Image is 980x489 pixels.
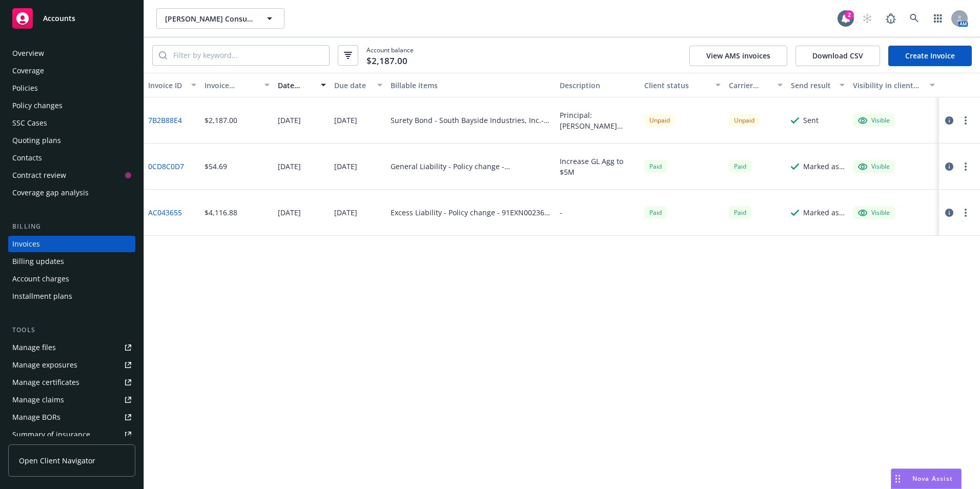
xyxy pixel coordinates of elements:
div: Sent [803,115,819,126]
div: $54.69 [205,161,227,172]
div: [DATE] [334,207,357,218]
div: Overview [12,45,44,62]
a: Switch app [928,8,948,29]
div: Paid [729,160,751,173]
div: Contract review [12,167,66,184]
div: Installment plans [12,288,72,304]
div: Visible [858,116,890,125]
a: Manage exposures [8,357,135,373]
div: Manage claims [12,392,64,408]
a: Summary of insurance [8,426,135,443]
div: Drag to move [891,469,904,488]
div: $4,116.88 [205,207,237,218]
a: SSC Cases [8,115,135,131]
div: Coverage [12,63,44,79]
input: Filter by keyword... [167,46,329,65]
a: Start snowing [857,8,877,29]
div: Invoice ID [148,80,185,91]
a: Coverage gap analysis [8,185,135,201]
div: Visibility in client dash [853,80,924,91]
div: Summary of insurance [12,426,90,443]
a: Quoting plans [8,132,135,149]
div: Unpaid [729,114,760,127]
div: - [560,207,562,218]
div: Manage certificates [12,374,79,391]
div: Manage BORs [12,409,60,425]
div: Policies [12,80,38,96]
div: Billable items [391,80,552,91]
a: Account charges [8,271,135,287]
div: Billing updates [12,253,64,270]
button: Visibility in client dash [849,73,939,97]
div: SSC Cases [12,115,47,131]
div: Marked as sent [803,161,845,172]
a: Search [904,8,925,29]
a: Contract review [8,167,135,184]
div: [DATE] [334,161,357,172]
a: Invoices [8,236,135,252]
div: General Liability - Policy change - 91MLN00800-241 [391,161,552,172]
svg: Search [159,51,167,59]
div: Send result [791,80,833,91]
a: Manage BORs [8,409,135,425]
div: Due date [334,80,371,91]
a: Manage files [8,339,135,356]
div: [DATE] [278,207,301,218]
a: Contacts [8,150,135,166]
a: 7B2B88E4 [148,115,182,126]
div: Paid [644,206,667,219]
a: Overview [8,45,135,62]
button: Invoice ID [144,73,200,97]
a: Billing updates [8,253,135,270]
div: Billing [8,221,135,232]
div: Policy changes [12,97,63,114]
button: Date issued [274,73,330,97]
a: AC043655 [148,207,182,218]
div: Invoice amount [205,80,258,91]
div: [DATE] [278,115,301,126]
div: Paid [644,160,667,173]
span: $2,187.00 [366,54,407,68]
a: Coverage [8,63,135,79]
a: Accounts [8,4,135,33]
button: Due date [330,73,386,97]
div: Manage files [12,339,56,356]
button: Carrier status [725,73,787,97]
div: Unpaid [644,114,675,127]
div: Date issued [278,80,315,91]
div: Manage exposures [12,357,77,373]
a: Manage certificates [8,374,135,391]
a: Installment plans [8,288,135,304]
div: Tools [8,325,135,335]
a: Policy changes [8,97,135,114]
button: [PERSON_NAME] Consulting Corp [156,8,284,29]
button: View AMS invoices [689,46,787,66]
button: Client status [640,73,725,97]
button: Invoice amount [200,73,274,97]
div: Increase GL Agg to $5M [560,156,636,177]
div: Account charges [12,271,69,287]
div: Client status [644,80,709,91]
span: Account balance [366,46,414,65]
div: Invoices [12,236,40,252]
div: 2 [845,10,854,19]
span: Open Client Navigator [19,455,95,466]
button: Send result [787,73,849,97]
div: Paid [729,206,751,219]
div: Description [560,80,636,91]
span: Nova Assist [912,474,953,483]
div: $2,187.00 [205,115,237,126]
div: Marked as sent [803,207,845,218]
a: Create Invoice [888,46,972,66]
span: Accounts [43,14,75,23]
button: Download CSV [795,46,880,66]
button: Nova Assist [891,468,962,489]
span: [PERSON_NAME] Consulting Corp [165,13,254,24]
div: Visible [858,162,890,171]
a: Policies [8,80,135,96]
